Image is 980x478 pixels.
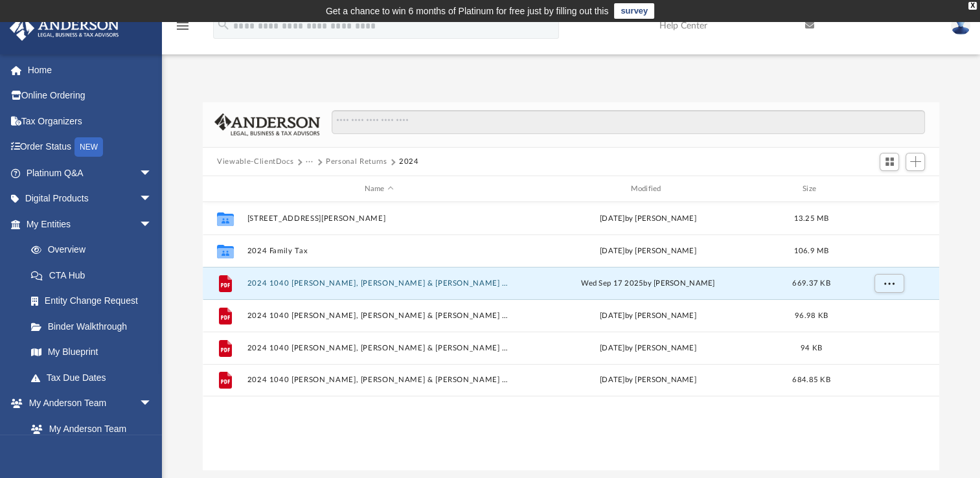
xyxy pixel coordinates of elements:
[516,183,780,195] div: Modified
[216,17,231,32] i: search
[203,202,939,470] div: grid
[326,3,609,19] div: Get a chance to win 6 months of Platinum for free just by filling out this
[247,312,511,320] button: 2024 1040 [PERSON_NAME], [PERSON_NAME] & [PERSON_NAME] - e-file authorization - please sign.pdf
[9,108,172,134] a: Tax Organizers
[18,416,159,442] a: My Anderson Team
[795,312,828,319] span: 96.98 KB
[792,280,830,287] span: 669.37 KB
[516,343,780,354] div: [DATE] by [PERSON_NAME]
[175,25,190,34] a: menu
[880,153,899,171] button: Switch to Grid View
[6,16,123,41] img: Anderson Advisors Platinum Portal
[217,156,293,168] button: Viewable-ClientDocs
[786,183,838,195] div: Size
[247,247,511,255] button: 2024 Family Tax
[18,365,172,391] a: Tax Due Dates
[139,211,165,238] span: arrow_drop_down
[614,3,654,19] a: survey
[906,153,925,171] button: Add
[516,374,780,386] div: [DATE] by [PERSON_NAME]
[9,186,172,212] a: Digital Productsarrow_drop_down
[516,310,780,322] div: [DATE] by [PERSON_NAME]
[9,391,165,416] a: My Anderson Teamarrow_drop_down
[247,376,511,384] button: 2024 1040 [PERSON_NAME], [PERSON_NAME] & [PERSON_NAME] - Review Copy.pdf
[18,339,165,365] a: My Blueprint
[516,278,780,290] div: Wed Sep 17 2025 by [PERSON_NAME]
[247,214,511,223] button: [STREET_ADDRESS][PERSON_NAME]
[247,344,511,352] button: 2024 1040 [PERSON_NAME], [PERSON_NAME] & [PERSON_NAME] - Filing Instructions.pdf
[326,156,387,168] button: Personal Returns
[332,110,925,135] input: Search files and folders
[9,211,172,237] a: My Entitiesarrow_drop_down
[794,247,829,255] span: 106.9 MB
[18,237,172,263] a: Overview
[794,215,829,222] span: 13.25 MB
[9,83,172,109] a: Online Ordering
[18,313,172,339] a: Binder Walkthrough
[801,345,822,352] span: 94 KB
[399,156,419,168] button: 2024
[209,183,241,195] div: id
[843,183,933,195] div: id
[874,274,904,293] button: More options
[9,134,172,161] a: Order StatusNEW
[9,57,172,83] a: Home
[247,183,510,195] div: Name
[18,262,172,288] a: CTA Hub
[516,213,780,225] div: [DATE] by [PERSON_NAME]
[792,376,830,383] span: 684.85 KB
[247,279,511,288] button: 2024 1040 [PERSON_NAME], [PERSON_NAME] & [PERSON_NAME] - Completed Copy.pdf
[18,288,172,314] a: Entity Change Request
[9,160,172,186] a: Platinum Q&Aarrow_drop_down
[139,186,165,212] span: arrow_drop_down
[74,137,103,157] div: NEW
[951,16,970,35] img: User Pic
[516,245,780,257] div: [DATE] by [PERSON_NAME]
[139,391,165,417] span: arrow_drop_down
[175,18,190,34] i: menu
[968,2,977,10] div: close
[139,160,165,187] span: arrow_drop_down
[306,156,314,168] button: ···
